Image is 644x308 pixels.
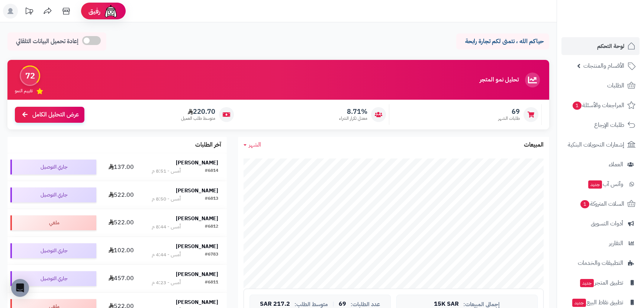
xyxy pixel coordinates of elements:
[205,251,218,259] div: #6783
[498,108,520,116] span: 69
[88,7,100,16] span: رفيق
[181,108,215,116] span: 220.70
[205,279,218,286] div: #6811
[152,251,181,259] div: أمس - 4:44 م
[578,258,623,268] span: التطبيقات والخدمات
[10,215,96,230] div: ملغي
[152,167,181,175] div: أمس - 8:51 م
[462,37,544,46] p: حياكم الله ، نتمنى لكم تجارة رابحة
[580,279,594,287] span: جديد
[10,243,96,258] div: جاري التوصيل
[339,301,346,308] span: 69
[205,223,218,231] div: #6812
[339,108,367,116] span: 8.71%
[587,179,623,189] span: وآتس آب
[205,195,218,203] div: #6813
[152,195,181,203] div: أمس - 8:50 م
[152,279,181,286] div: أمس - 4:23 م
[99,265,143,292] td: 457.00
[351,301,380,308] span: عدد الطلبات:
[11,279,29,297] div: Open Intercom Messenger
[249,140,261,149] span: الشهر
[195,142,221,148] h3: آخر الطلبات
[561,254,640,272] a: التطبيقات والخدمات
[607,80,624,91] span: الطلبات
[181,115,215,122] span: متوسط طلب العميل
[568,139,624,150] span: إشعارات التحويلات البنكية
[561,274,640,292] a: تطبيق المتجرجديد
[572,299,586,307] span: جديد
[176,159,218,167] strong: [PERSON_NAME]
[597,41,624,51] span: لوحة التحكم
[10,160,96,174] div: جاري التوصيل
[99,209,143,237] td: 522.00
[176,243,218,250] strong: [PERSON_NAME]
[332,301,334,307] span: |
[561,215,640,232] a: أدوات التسويق
[176,270,218,278] strong: [PERSON_NAME]
[244,141,261,149] a: الشهر
[10,187,96,202] div: جاري التوصيل
[580,200,589,208] span: 1
[152,223,181,231] div: أمس - 8:44 م
[176,187,218,195] strong: [PERSON_NAME]
[580,199,624,209] span: السلات المتروكة
[561,195,640,213] a: السلات المتروكة1
[561,37,640,55] a: لوحة التحكم
[561,155,640,173] a: العملاء
[593,21,637,36] img: logo-2.png
[571,297,623,308] span: تطبيق نقاط البيع
[561,96,640,114] a: المراجعات والأسئلة1
[15,107,84,123] a: عرض التحليل الكامل
[572,100,624,110] span: المراجعات والأسئلة
[583,61,624,71] span: الأقسام والمنتجات
[176,298,218,306] strong: [PERSON_NAME]
[480,77,519,83] h3: تحليل نمو المتجر
[20,4,38,20] a: تحديثات المنصة
[609,159,623,170] span: العملاء
[561,136,640,154] a: إشعارات التحويلات البنكية
[609,238,623,248] span: التقارير
[498,115,520,122] span: طلبات الشهر
[16,37,78,46] span: إعادة تحميل البيانات التلقائي
[434,301,459,308] span: 15K SAR
[205,167,218,175] div: #6814
[99,153,143,181] td: 137.00
[176,215,218,222] strong: [PERSON_NAME]
[561,175,640,193] a: وآتس آبجديد
[99,181,143,209] td: 522.00
[463,301,500,308] span: إجمالي المبيعات:
[294,301,328,308] span: متوسط الطلب:
[260,301,290,308] span: 217.2 SAR
[588,180,602,189] span: جديد
[561,77,640,94] a: الطلبات
[561,116,640,134] a: طلبات الإرجاع
[103,4,118,19] img: ai-face.png
[573,102,582,110] span: 1
[99,237,143,264] td: 102.00
[339,115,367,122] span: معدل تكرار الشراء
[10,271,96,286] div: جاري التوصيل
[594,120,624,130] span: طلبات الإرجاع
[524,142,544,148] h3: المبيعات
[579,277,623,288] span: تطبيق المتجر
[561,234,640,252] a: التقارير
[591,218,623,229] span: أدوات التسويق
[15,88,33,94] span: تقييم النمو
[32,110,79,119] span: عرض التحليل الكامل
